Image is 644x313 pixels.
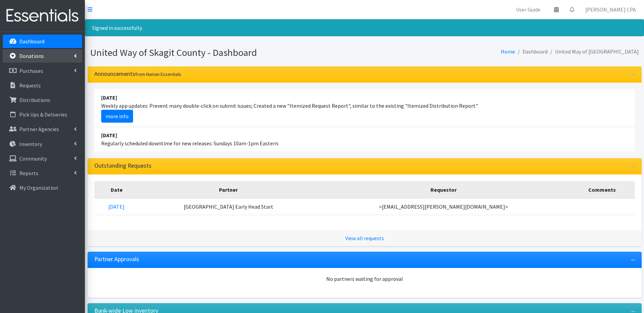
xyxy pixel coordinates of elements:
td: <[EMAIL_ADDRESS][PERSON_NAME][DOMAIN_NAME]> [318,198,569,215]
th: Comments [569,181,634,198]
a: [PERSON_NAME] CPA [580,3,641,16]
a: Community [3,152,82,165]
small: from Human Essentials [135,71,181,77]
a: View all requests [345,235,384,242]
a: Reports [3,166,82,180]
li: United Way of [GEOGRAPHIC_DATA] [548,47,639,57]
p: Dashboard [19,38,44,45]
h1: United Way of Skagit County - Dashboard [90,47,362,59]
h3: Announcements [94,70,181,78]
p: Inventory [19,141,42,147]
th: Requestor [318,181,569,198]
li: Regularly scheduled downtime for new releases: Sundays 10am-1pm Eastern. [94,127,635,151]
p: Community [19,155,47,162]
a: more info [101,110,133,123]
a: Partner Agencies [3,122,82,136]
h3: Outstanding Requests [94,162,151,169]
div: Signed in successfully. [85,19,644,36]
td: [GEOGRAPHIC_DATA] Early Head Start [139,198,318,215]
p: Partner Agencies [19,126,59,132]
a: [DATE] [108,203,125,210]
p: Pick Ups & Deliveries [19,111,67,118]
div: No partners waiting for approval [94,275,635,283]
p: My Organization [19,184,58,191]
a: Donations [3,49,82,63]
p: Donations [19,53,44,59]
a: Inventory [3,137,82,151]
a: Dashboard [3,35,82,48]
a: Distributions [3,93,82,107]
a: My Organization [3,181,82,194]
strong: [DATE] [101,132,117,139]
p: Purchases [19,67,43,74]
strong: [DATE] [101,94,117,101]
p: Distributions [19,97,50,103]
p: Requests [19,82,41,89]
th: Partner [139,181,318,198]
a: User Guide [511,3,546,16]
h3: Partner Approvals [94,256,139,263]
img: HumanEssentials [3,4,82,27]
a: Requests [3,79,82,92]
a: Pick Ups & Deliveries [3,108,82,121]
a: Home [501,48,515,55]
p: Reports [19,170,38,176]
li: Dashboard [515,47,548,57]
li: Weekly app updates: Prevent many double-click on submit issues; Created a new "Itemized Request R... [94,89,635,127]
a: Purchases [3,64,82,78]
th: Date [94,181,139,198]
